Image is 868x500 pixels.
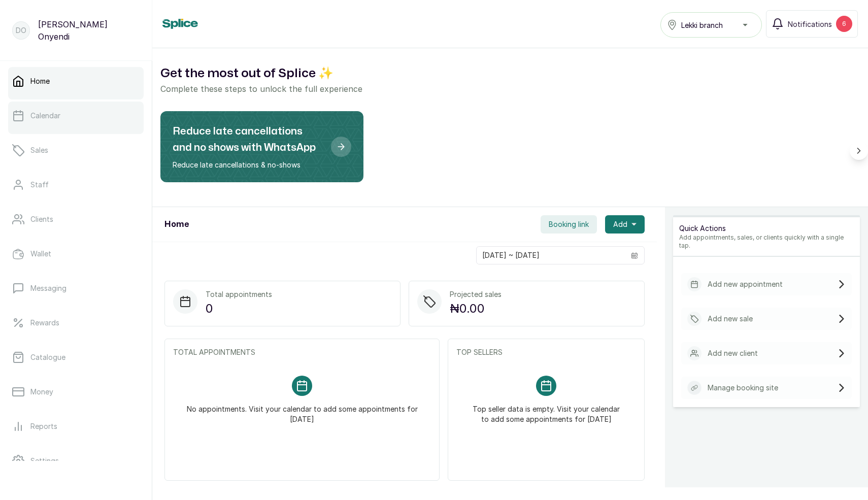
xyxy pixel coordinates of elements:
a: Sales [8,136,144,164]
button: Scroll right [850,142,868,160]
p: Projected sales [450,289,502,299]
a: Money [8,378,144,406]
p: Calendar [30,111,60,121]
p: Reports [30,421,57,431]
h2: Get the most out of Splice ✨ [160,64,860,83]
p: No appointments. Visit your calendar to add some appointments for [DATE] [185,396,419,424]
svg: calendar [631,252,638,259]
h2: Reduce late cancellations and no shows with WhatsApp [173,123,323,156]
p: TOTAL APPOINTMENTS [173,347,431,357]
p: Staff [30,180,49,190]
span: Add [613,219,627,229]
p: Add new appointment [708,279,783,289]
p: DO [16,25,26,36]
p: Reduce late cancellations & no-shows [173,160,323,170]
p: Clients [30,214,53,224]
p: ₦0.00 [450,299,502,318]
p: [PERSON_NAME] Onyendi [38,18,140,43]
span: Lekki branch [681,20,723,30]
h1: Home [164,218,189,230]
a: Settings [8,447,144,475]
p: 0 [206,299,272,318]
button: Add [605,215,645,234]
span: Notifications [788,19,832,29]
a: Messaging [8,274,144,303]
p: Rewards [30,318,59,328]
p: Complete these steps to unlock the full experience [160,83,860,95]
a: Catalogue [8,343,144,372]
p: Quick Actions [679,223,854,234]
p: Total appointments [206,289,272,299]
div: Reduce late cancellations and no shows with WhatsApp [160,111,363,182]
p: Manage booking site [708,383,778,393]
p: TOP SELLERS [456,347,636,357]
a: Wallet [8,240,144,268]
a: Reports [8,412,144,441]
p: Add new client [708,348,758,358]
p: Add new sale [708,314,753,324]
a: Calendar [8,102,144,130]
button: Lekki branch [660,12,762,38]
a: Staff [8,171,144,199]
div: 6 [836,16,852,32]
p: Money [30,387,53,397]
a: Clients [8,205,144,234]
p: Sales [30,145,48,155]
a: Home [8,67,144,95]
p: Home [30,76,50,86]
p: Catalogue [30,352,65,362]
p: Messaging [30,283,66,293]
p: Top seller data is empty. Visit your calendar to add some appointments for [DATE] [469,396,624,424]
p: Add appointments, sales, or clients quickly with a single tap. [679,234,854,250]
p: Wallet [30,249,51,259]
a: Rewards [8,309,144,337]
p: Settings [30,456,59,466]
span: Booking link [549,219,589,229]
button: Notifications6 [766,10,858,38]
input: Select date [477,247,625,264]
button: Booking link [541,215,597,234]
